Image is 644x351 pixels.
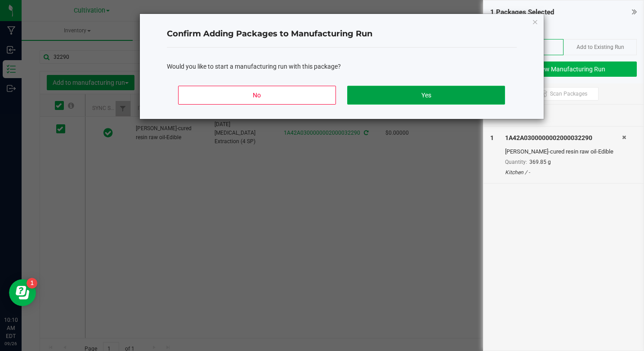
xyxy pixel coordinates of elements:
button: Close [532,16,538,27]
div: Would you like to start a manufacturing run with this package? [167,62,517,71]
button: Yes [347,86,505,105]
iframe: Resource center unread badge [27,278,37,289]
iframe: Resource center [9,279,36,306]
h4: Confirm Adding Packages to Manufacturing Run [167,28,517,40]
button: No [178,86,335,105]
